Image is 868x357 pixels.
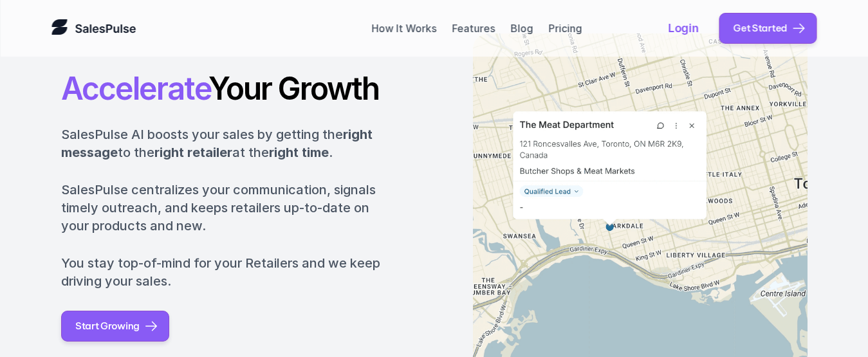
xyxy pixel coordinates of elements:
[269,145,329,160] strong: right time
[668,20,711,36] a: Login
[61,73,396,105] h3: Accelerate
[452,22,495,35] a: Features
[154,145,232,160] strong: right retailer
[61,254,396,290] p: You stay top-of-mind for your Retailers and we keep driving your sales.
[61,125,396,161] p: SalesPulse AI boosts your sales by getting the to the at the .
[668,20,698,36] p: Login
[548,22,582,35] a: Pricing
[61,311,169,342] a: button
[208,69,379,107] span: Your Growth
[510,22,533,35] a: Blog
[61,127,376,160] strong: right message
[75,319,140,334] p: Start Growing
[371,22,436,35] a: How It Works
[61,181,396,235] p: SalesPulse centralizes your communication, signals timely outreach, and keeps retailers up-to-dat...
[733,21,787,35] p: Get Started
[719,13,817,44] a: button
